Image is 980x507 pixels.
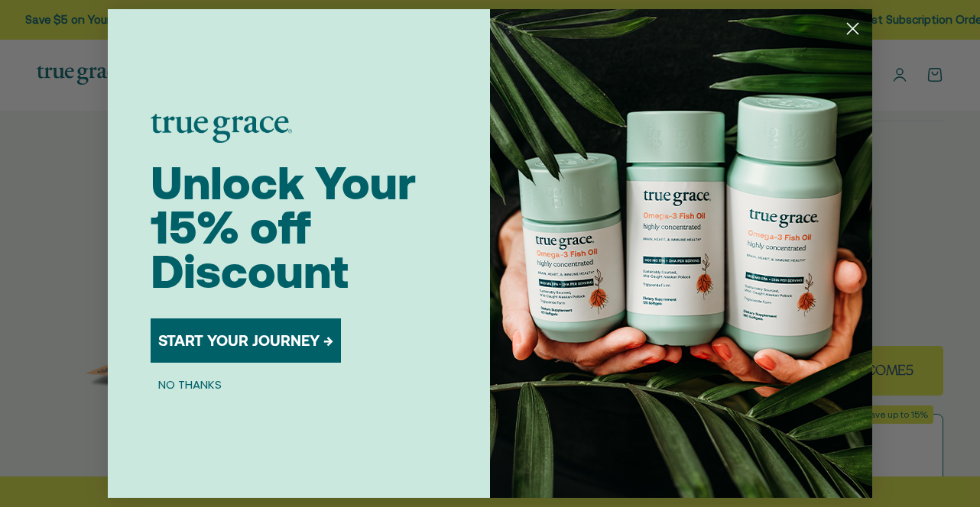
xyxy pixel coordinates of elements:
button: START YOUR JOURNEY → [151,318,341,363]
img: 098727d5-50f8-4f9b-9554-844bb8da1403.jpeg [490,9,872,498]
img: logo placeholder [151,114,292,143]
button: Close dialog [839,15,866,42]
span: Unlock Your 15% off Discount [151,157,416,298]
button: NO THANKS [151,375,229,393]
